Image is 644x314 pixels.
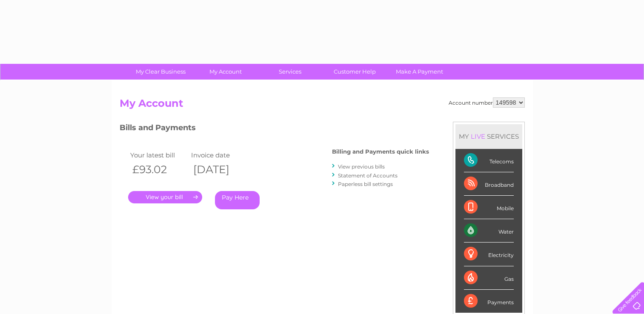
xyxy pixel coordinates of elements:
[469,132,487,140] div: LIVE
[128,161,189,178] th: £93.02
[464,149,514,172] div: Telecoms
[120,122,429,137] h3: Bills and Payments
[464,172,514,196] div: Broadband
[464,266,514,290] div: Gas
[464,290,514,313] div: Payments
[189,161,250,178] th: [DATE]
[215,191,260,209] a: Pay Here
[384,64,455,80] a: Make A Payment
[338,181,393,187] a: Paperless bill settings
[464,196,514,219] div: Mobile
[332,148,429,155] h4: Billing and Payments quick links
[464,219,514,243] div: Water
[126,64,196,80] a: My Clear Business
[338,172,398,179] a: Statement of Accounts
[128,191,202,203] a: .
[190,64,260,80] a: My Account
[255,64,325,80] a: Services
[120,97,525,114] h2: My Account
[455,124,522,148] div: MY SERVICES
[189,149,250,161] td: Invoice date
[320,64,390,80] a: Customer Help
[338,163,385,170] a: View previous bills
[128,149,189,161] td: Your latest bill
[449,97,525,108] div: Account number
[464,243,514,266] div: Electricity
